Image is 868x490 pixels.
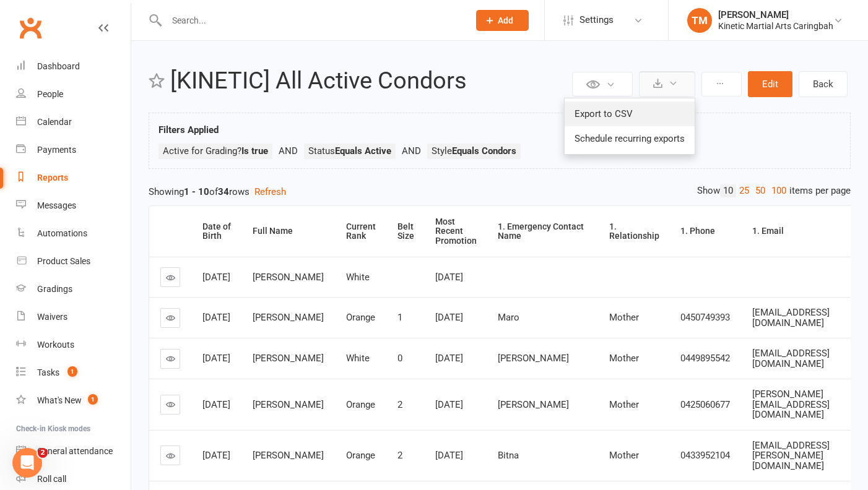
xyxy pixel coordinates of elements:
span: [PERSON_NAME] [498,399,569,410]
span: [PERSON_NAME] [253,399,324,410]
a: Reports [16,164,131,192]
span: [EMAIL_ADDRESS][DOMAIN_NAME] [752,307,830,329]
span: White [346,272,370,283]
div: Kinetic Martial Arts Caringbah [718,20,833,32]
strong: Equals Condors [452,145,516,157]
div: 1. Emergency Contact Name [498,222,588,241]
div: TM [687,8,712,33]
div: Date of Birth [202,222,232,241]
div: 1. Email [752,226,831,236]
a: Payments [16,136,131,164]
span: Orange [346,450,375,461]
div: Waivers [37,312,67,322]
span: [DATE] [202,399,230,410]
a: Gradings [16,275,131,303]
a: Export to CSV [565,101,695,126]
button: Refresh [254,184,286,199]
span: 2 [38,448,48,458]
span: [DATE] [202,353,230,364]
a: General attendance kiosk mode [16,437,131,465]
span: [EMAIL_ADDRESS][PERSON_NAME][DOMAIN_NAME] [752,440,830,471]
div: Messages [37,200,76,210]
div: Roll call [37,474,66,484]
a: 50 [752,184,768,197]
span: Add [498,15,513,25]
span: 0450749393 [680,312,730,323]
h2: [KINETIC] All Active Condors [170,68,569,94]
a: Schedule recurring exports [565,126,695,151]
span: [DATE] [202,312,230,323]
div: 1. Relationship [609,222,659,241]
strong: 34 [218,186,229,197]
a: 25 [736,184,752,197]
span: [DATE] [435,450,463,461]
span: [PERSON_NAME] [253,312,324,323]
span: [DATE] [435,353,463,364]
strong: 1 - 10 [184,186,209,197]
strong: Is true [241,145,268,157]
span: 1 [88,394,98,405]
span: 0 [397,353,402,364]
a: Product Sales [16,247,131,275]
span: [EMAIL_ADDRESS][DOMAIN_NAME] [752,348,830,369]
div: What's New [37,395,82,405]
div: Showing of rows [149,184,851,199]
span: [DATE] [435,312,463,323]
span: White [346,353,370,364]
span: Orange [346,312,375,323]
span: 2 [397,399,402,410]
input: Search... [163,12,460,29]
span: 0433952104 [680,450,730,461]
a: Waivers [16,303,131,331]
div: [PERSON_NAME] [718,9,833,20]
div: Automations [37,228,87,238]
span: Active for Grading? [163,145,268,157]
div: Belt Size [397,222,414,241]
a: Messages [16,192,131,220]
span: Mother [609,399,639,410]
a: Tasks 1 [16,359,131,387]
span: 0425060677 [680,399,730,410]
span: Mother [609,450,639,461]
span: Style [432,145,516,157]
div: Most Recent Promotion [435,217,477,246]
a: Clubworx [15,12,46,43]
span: Maro [498,312,519,323]
span: [PERSON_NAME] [253,272,324,283]
div: Dashboard [37,61,80,71]
span: [PERSON_NAME] [498,353,569,364]
button: Add [476,10,529,31]
strong: Filters Applied [158,124,219,135]
span: [DATE] [435,272,463,283]
div: Gradings [37,284,72,294]
div: Payments [37,145,76,155]
span: [PERSON_NAME][EMAIL_ADDRESS][DOMAIN_NAME] [752,389,830,420]
iframe: Intercom live chat [12,448,42,478]
div: 1. Phone [680,226,731,236]
a: Automations [16,220,131,247]
div: Full Name [253,226,325,236]
a: Dashboard [16,53,131,80]
span: Status [308,145,391,157]
div: Current Rank [346,222,376,241]
span: [DATE] [435,399,463,410]
span: Mother [609,312,639,323]
span: [PERSON_NAME] [253,450,324,461]
div: Show items per page [697,184,851,197]
span: [PERSON_NAME] [253,353,324,364]
div: Reports [37,173,68,183]
span: 0449895542 [680,353,730,364]
span: 1 [397,312,402,323]
a: People [16,80,131,108]
span: 1 [67,366,77,377]
a: Calendar [16,108,131,136]
span: Bitna [498,450,519,461]
a: 100 [768,184,789,197]
div: People [37,89,63,99]
span: Orange [346,399,375,410]
button: Edit [748,71,792,97]
a: 10 [720,184,736,197]
span: 2 [397,450,402,461]
div: General attendance [37,446,113,456]
a: Back [799,71,848,97]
